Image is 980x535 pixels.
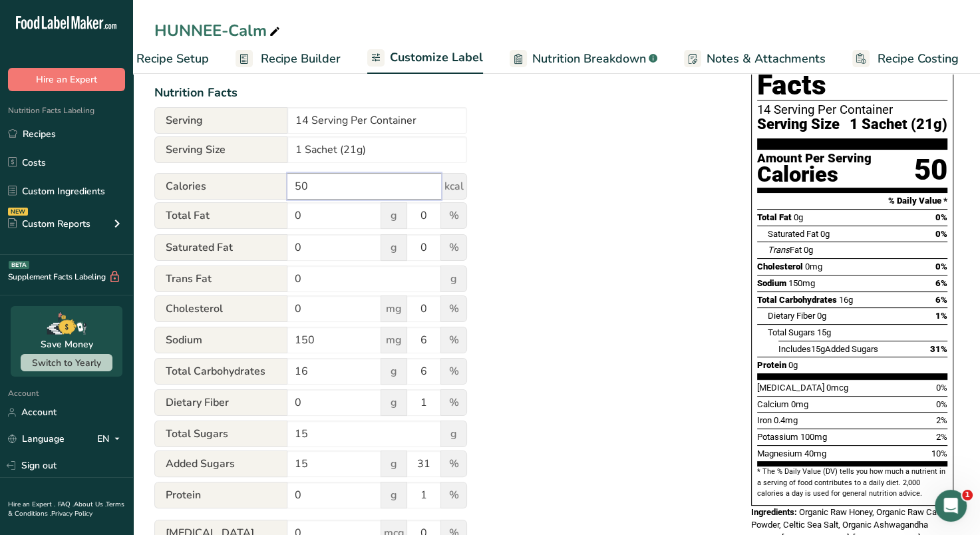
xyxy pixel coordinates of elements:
span: 0% [935,212,947,222]
span: Serving [154,107,287,134]
a: Hire an Expert . [8,500,55,509]
span: Added Sugars [154,450,287,477]
span: Saturated Fat [768,229,818,239]
span: Dietary Fiber [154,389,287,416]
span: 16g [839,295,853,305]
span: 0mg [791,399,808,409]
span: 0% [936,383,947,393]
span: 1% [935,311,947,321]
div: Amount Per Serving [757,152,872,165]
span: 0% [935,262,947,271]
span: g [440,266,467,292]
span: Recipe Builder [261,50,341,68]
span: 2% [936,415,947,425]
div: 14 Serving Per Container [757,103,947,116]
span: 0g [794,212,803,222]
div: Custom Reports [8,217,90,231]
span: % [440,327,467,353]
span: 6% [935,295,947,305]
span: Magnesium [757,448,802,458]
span: % [440,234,467,261]
span: Total Carbohydrates [154,358,287,385]
a: Customize Label [367,43,483,75]
span: 0mg [805,262,822,271]
div: HUNNEE-Calm [154,19,283,43]
span: 0mcg [826,383,848,393]
div: Save Money [41,337,93,351]
span: 40mg [804,448,826,458]
span: 150mg [788,278,815,288]
span: % [440,295,467,322]
div: BETA [9,261,29,269]
span: Calories [154,173,287,200]
a: Language [8,427,65,450]
span: 6% [935,278,947,288]
span: Sodium [154,327,287,353]
span: 31% [930,344,947,354]
span: Ingredients: [751,507,797,517]
span: g [381,234,407,261]
span: mg [381,295,407,322]
div: Calories [757,165,872,184]
span: g [381,450,407,477]
span: Fat [768,245,802,255]
span: Cholesterol [757,262,803,271]
div: NEW [8,208,28,216]
span: Protein [757,360,786,370]
button: Switch to Yearly [21,354,112,371]
span: mg [381,327,407,353]
span: 1 Sachet (21g) [850,116,947,133]
span: % [440,482,467,508]
span: Trans Fat [154,266,287,292]
div: 50 [914,152,947,188]
span: 0% [935,229,947,239]
a: About Us . [74,500,106,509]
span: Recipe Setup [136,50,209,68]
span: % [440,358,467,385]
span: 15g [811,344,825,354]
span: 15g [817,327,831,337]
span: % [440,389,467,416]
a: Recipe Costing [852,44,959,74]
a: Terms & Conditions . [8,500,124,518]
i: Trans [768,245,790,255]
a: Privacy Policy [51,509,92,518]
span: Serving Size [154,136,287,163]
span: 1 [962,490,973,500]
span: Iron [757,415,772,425]
span: 0g [817,311,826,321]
span: Nutrition Breakdown [532,50,646,68]
span: 10% [931,448,947,458]
span: g [440,421,467,447]
span: 0.4mg [774,415,798,425]
span: 0g [788,360,798,370]
span: g [381,202,407,229]
span: 0% [936,399,947,409]
iframe: Intercom live chat [935,490,967,522]
span: Potassium [757,432,798,442]
span: [MEDICAL_DATA] [757,383,824,393]
span: Sodium [757,278,786,288]
span: 2% [936,432,947,442]
h1: Nutrition Facts [757,39,947,100]
span: Customize Label [390,49,483,67]
span: % [440,450,467,477]
span: Serving Size [757,116,840,133]
div: Nutrition Facts [154,84,725,102]
a: Recipe Setup [111,44,209,74]
span: Total Fat [757,212,792,222]
a: FAQ . [58,500,74,509]
div: EN [97,431,125,447]
span: kcal [440,173,467,200]
span: Cholesterol [154,295,287,322]
span: g [381,389,407,416]
section: * The % Daily Value (DV) tells you how much a nutrient in a serving of food contributes to a dail... [757,466,947,499]
span: Protein [154,482,287,508]
span: Saturated Fat [154,234,287,261]
span: Switch to Yearly [32,357,101,369]
section: % Daily Value * [757,193,947,209]
span: g [381,482,407,508]
a: Notes & Attachments [684,44,826,74]
span: % [440,202,467,229]
span: Total Sugars [154,421,287,447]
